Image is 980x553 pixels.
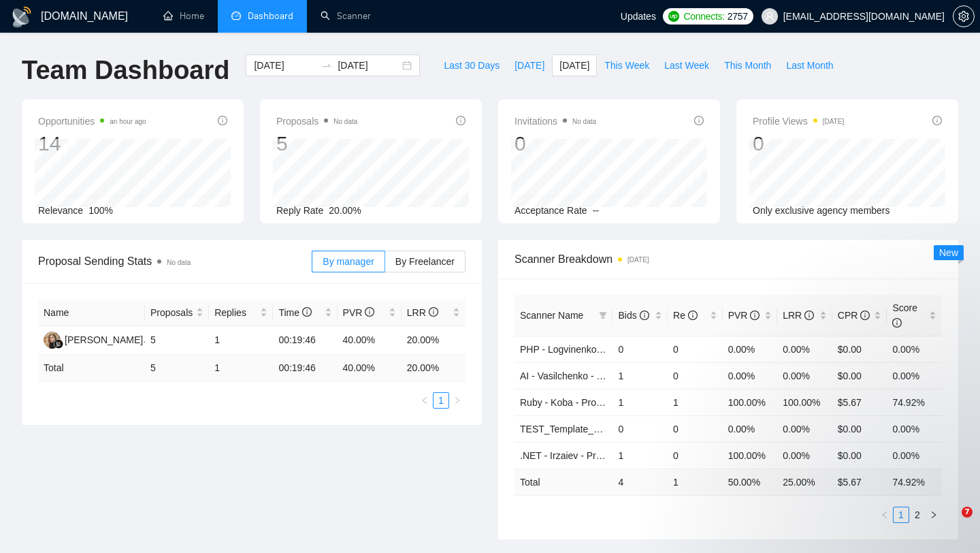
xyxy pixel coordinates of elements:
[728,310,760,321] span: PVR
[765,12,774,21] span: user
[657,54,717,76] button: Last Week
[823,118,844,125] time: [DATE]
[723,362,778,389] td: 0.00%
[273,326,337,355] td: 00:19:46
[892,302,917,328] span: Score
[612,469,668,495] td: 4
[939,247,958,258] span: New
[953,11,974,22] span: setting
[783,310,814,321] span: LRR
[273,355,337,381] td: 00:19:46
[38,300,145,326] th: Name
[668,362,723,389] td: 0
[44,332,61,349] img: KY
[962,507,973,518] span: 7
[321,60,332,71] span: swap-right
[887,336,942,362] td: 0.00%
[723,336,778,362] td: 0.00%
[877,507,893,523] button: left
[750,311,759,320] span: info-circle
[514,131,596,157] div: 0
[321,60,332,71] span: to
[248,10,293,22] span: Dashboard
[887,389,942,415] td: 74.92%
[934,507,966,539] iframe: Intercom live chat
[668,336,723,362] td: 0
[321,10,371,22] a: searchScanner
[276,205,323,216] span: Reply Rate
[552,54,597,76] button: [DATE]
[433,392,449,409] li: 1
[507,54,552,76] button: [DATE]
[887,362,942,389] td: 0.00%
[453,396,461,405] span: right
[434,393,448,408] a: 1
[753,205,890,216] span: Only exclusive agency members
[612,336,668,362] td: 0
[604,58,649,73] span: This Week
[953,5,975,27] button: setting
[597,54,657,76] button: This Week
[167,259,191,266] span: No data
[254,58,316,73] input: Start date
[38,355,145,381] td: Total
[209,326,273,355] td: 1
[627,256,649,264] time: [DATE]
[514,251,942,268] span: Scanner Breakdown
[520,344,635,355] a: PHP - Logvinenko - Project
[365,307,374,317] span: info-circle
[343,307,375,318] span: PVR
[407,307,438,318] span: LRR
[444,58,500,73] span: Last 30 Days
[209,355,273,381] td: 1
[723,415,778,442] td: 0.00%
[612,389,668,415] td: 1
[612,415,668,442] td: 0
[38,113,146,129] span: Opportunities
[668,469,723,495] td: 1
[777,389,832,415] td: 100.00%
[777,336,832,362] td: 0.00%
[456,116,465,125] span: info-circle
[38,205,83,216] span: Relevance
[753,113,844,129] span: Profile Views
[953,11,975,22] a: setting
[832,415,887,442] td: $0.00
[145,326,209,355] td: 5
[860,311,870,320] span: info-circle
[832,389,887,415] td: $5.67
[838,310,870,321] span: CPR
[231,11,241,20] span: dashboard
[333,118,357,125] span: No data
[44,334,143,345] a: KY[PERSON_NAME]
[429,307,438,317] span: info-circle
[559,58,589,73] span: [DATE]
[520,424,645,434] a: TEST_Template_via Gigradar
[402,326,465,355] td: 20.00%
[88,205,113,216] span: 100%
[717,54,779,76] button: This Month
[612,442,668,469] td: 1
[832,336,887,362] td: $0.00
[514,113,596,129] span: Invitations
[640,311,649,320] span: info-circle
[150,305,193,320] span: Proposals
[724,58,771,73] span: This Month
[38,253,312,270] span: Proposal Sending Stats
[668,389,723,415] td: 1
[892,318,902,328] span: info-circle
[421,396,429,405] span: left
[276,131,357,157] div: 5
[395,256,455,267] span: By Freelancer
[514,469,612,495] td: Total
[416,392,433,409] button: left
[338,326,402,355] td: 40.00%
[38,131,146,157] div: 14
[932,116,942,125] span: info-circle
[612,362,668,389] td: 1
[664,58,709,73] span: Last Week
[596,305,610,326] span: filter
[694,116,704,125] span: info-circle
[163,10,204,22] a: homeHome
[514,58,544,73] span: [DATE]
